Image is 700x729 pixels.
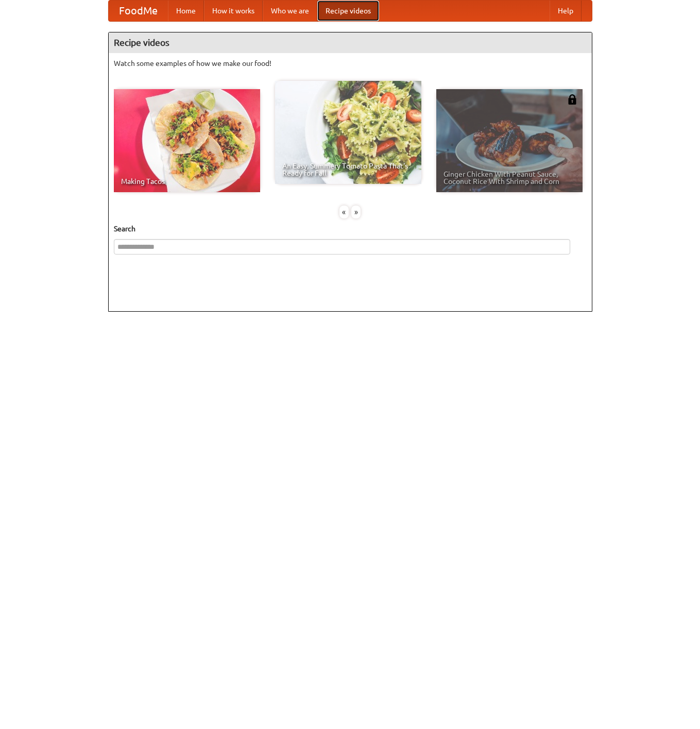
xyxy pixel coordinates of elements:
a: Who we are [263,1,317,21]
div: » [351,206,361,218]
a: Making Tacos [114,89,260,192]
div: « [339,206,349,218]
a: An Easy, Summery Tomato Pasta That's Ready for Fall [275,81,421,184]
a: How it works [204,1,263,21]
a: FoodMe [109,1,168,21]
span: An Easy, Summery Tomato Pasta That's Ready for Fall [282,162,414,177]
a: Recipe videos [317,1,379,21]
a: Help [550,1,582,21]
img: 483408.png [567,94,577,105]
h4: Recipe videos [109,32,592,53]
span: Making Tacos [121,178,253,185]
h5: Search [114,224,587,234]
p: Watch some examples of how we make our food! [114,58,587,69]
a: Home [168,1,204,21]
